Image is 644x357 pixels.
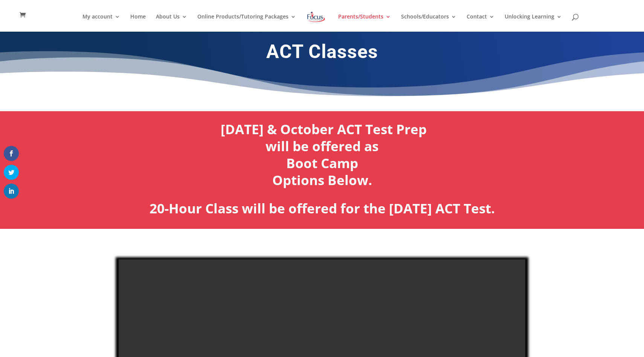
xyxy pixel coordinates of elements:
[286,154,358,172] a: Boot Camp
[401,14,456,32] a: Schools/Educators
[306,10,326,24] img: Focus on Learning
[338,14,391,32] a: Parents/Students
[221,120,427,138] a: [DATE] & October ACT Test Prep
[467,14,494,32] a: Contact
[119,40,525,67] h1: ACT Classes
[197,14,296,32] a: Online Products/Tutoring Packages
[505,14,562,32] a: Unlocking Learning
[130,14,146,32] a: Home
[272,171,372,189] a: Options Below.
[82,14,120,32] a: My account
[266,137,378,155] a: will be offered as
[150,199,495,217] b: 20-Hour Class will be offered for the [DATE] ACT Test.
[156,14,187,32] a: About Us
